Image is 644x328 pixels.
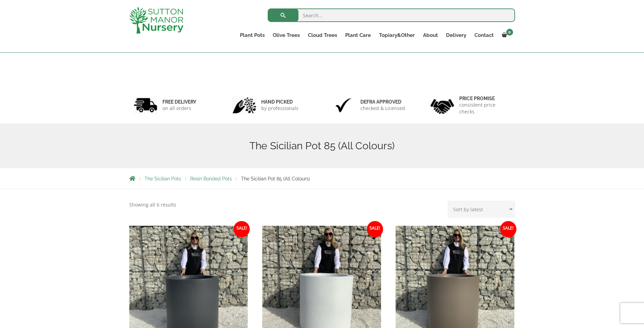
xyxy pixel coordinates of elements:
h1: The Sicilian Pot 85 (All Colours) [129,140,515,152]
h6: hand picked [261,99,298,105]
nav: Breadcrumbs [129,176,515,181]
span: Sale! [367,221,383,237]
a: Plant Care [341,30,375,40]
h6: Price promise [459,95,511,102]
p: Showing all 6 results [129,201,176,209]
span: 0 [506,29,513,36]
span: The Sicilian Pot 85 (All Colours) [241,176,310,181]
select: Shop order [448,201,515,218]
img: logo [129,7,183,34]
img: 4.jpg [430,95,454,115]
a: About [419,30,442,40]
a: Olive Trees [269,30,304,40]
a: Topiary&Other [375,30,419,40]
a: Contact [470,30,498,40]
p: by professionals [261,105,298,112]
p: checked & Licensed [360,105,405,112]
img: 2.jpg [232,96,256,114]
a: 0 [498,30,515,40]
h6: FREE DELIVERY [162,99,196,105]
p: on all orders [162,105,196,112]
a: Plant Pots [236,30,269,40]
a: Cloud Trees [304,30,341,40]
a: Delivery [442,30,470,40]
a: Resin Bonded Pots [190,176,232,181]
h6: Defra approved [360,99,405,105]
a: The Sicilian Pots [145,176,181,181]
img: 3.jpg [332,96,355,114]
input: Search... [268,8,515,22]
img: 1.jpg [134,96,157,114]
p: consistent price checks [459,102,511,115]
span: Sale! [234,221,250,237]
span: Sale! [500,221,516,237]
